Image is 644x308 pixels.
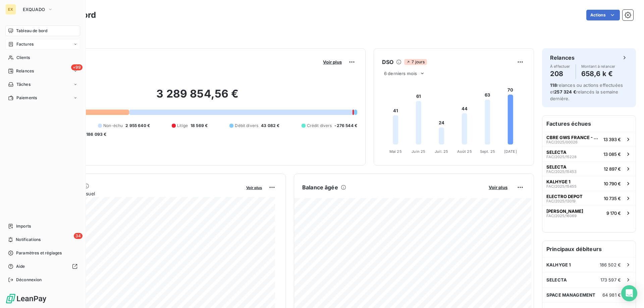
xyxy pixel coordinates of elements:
span: 13 085 € [603,151,621,157]
span: Aide [16,263,25,269]
span: Chiffre d'affaires mensuel [38,190,241,197]
span: Imports [16,223,31,229]
span: FAC/2025/15453 [546,170,577,174]
button: SELECTAFAC/2025/1545312 897 € [542,161,636,176]
button: ELECTRO DEPOTFAC/2025/1301910 735 € [542,191,636,205]
img: Logo LeanPay [5,293,47,304]
span: FAC/2025/16069 [546,214,577,218]
span: FAC/2025/15455 [546,184,577,188]
span: Déconnexion [16,277,42,283]
span: Débit divers [235,123,258,129]
span: 13 393 € [603,137,621,142]
span: FAC/2025/13019 [546,199,576,203]
span: Factures [16,41,34,47]
button: KALHYGE 1FAC/2025/1545510 790 € [542,176,636,191]
h6: Factures échues [542,116,636,132]
span: SELECTA [546,149,567,155]
span: KALHYGE 1 [546,179,571,184]
span: Paramètres et réglages [16,250,62,256]
button: [PERSON_NAME]FAC/2025/160699 170 € [542,205,636,220]
button: Actions [586,10,620,20]
span: 9 170 € [606,210,621,216]
span: Voir plus [489,185,507,190]
span: Montant à relancer [581,64,615,68]
button: Voir plus [244,184,264,190]
tspan: Sept. 25 [480,149,495,154]
button: SELECTAFAC/2025/1522813 085 € [542,146,636,161]
span: EXQUADO [23,7,45,12]
h4: 208 [550,68,570,79]
span: 34 [74,233,83,239]
span: Crédit divers [307,123,332,129]
span: 18 569 € [191,123,208,129]
span: Voir plus [246,185,262,190]
button: CBRE GWS FRANCE - COURBEVOIEFAC/2025/0002613 393 € [542,132,636,146]
span: 12 897 € [604,166,621,172]
span: relances ou actions effectuées et relancés la semaine dernière. [550,82,623,101]
span: SELECTA [546,164,567,170]
span: -276 544 € [334,123,357,129]
span: 64 981 € [602,292,621,298]
tspan: Juin 25 [412,149,425,154]
tspan: Mai 25 [389,149,402,154]
button: Voir plus [321,59,344,65]
span: 7 jours [404,59,427,65]
span: Tableau de bord [16,28,47,34]
tspan: [DATE] [504,149,517,154]
span: SELECTA [546,277,567,283]
span: Non-échu [103,123,123,129]
span: KALHYGE 1 [546,262,571,267]
span: Litige [177,123,188,129]
span: FAC/2025/00026 [546,140,578,144]
span: [PERSON_NAME] [546,208,583,214]
h6: DSO [382,58,393,66]
span: Notifications [16,237,41,243]
tspan: Juil. 25 [435,149,448,154]
span: 10 790 € [604,181,621,186]
div: EX [5,4,16,15]
span: SPACE MANAGEMENT [546,292,595,298]
span: 10 735 € [604,196,621,201]
span: ELECTRO DEPOT [546,194,583,199]
h6: Principaux débiteurs [542,241,636,257]
span: Relances [16,68,34,74]
h6: Relances [550,54,575,62]
span: 173 597 € [600,277,621,283]
span: FAC/2025/15228 [546,155,577,159]
span: 43 082 € [261,123,279,129]
span: 186 502 € [600,262,621,267]
span: CBRE GWS FRANCE - COURBEVOIE [546,135,601,140]
span: Tâches [16,81,31,87]
span: Voir plus [323,59,342,65]
span: Clients [16,55,30,61]
span: 2 955 640 € [125,123,150,129]
span: -186 093 € [84,131,107,137]
a: Aide [5,261,80,272]
span: 118 [550,82,557,88]
h2: 3 289 854,56 € [38,87,357,107]
tspan: Août 25 [457,149,472,154]
button: Voir plus [487,184,509,190]
span: Paiements [16,95,37,101]
span: À effectuer [550,64,570,68]
div: Open Intercom Messenger [621,285,637,301]
h6: Balance âgée [302,183,338,191]
h4: 658,6 k € [581,68,615,79]
span: 6 derniers mois [384,71,417,76]
span: +99 [71,64,83,70]
span: 257 324 € [554,89,576,95]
